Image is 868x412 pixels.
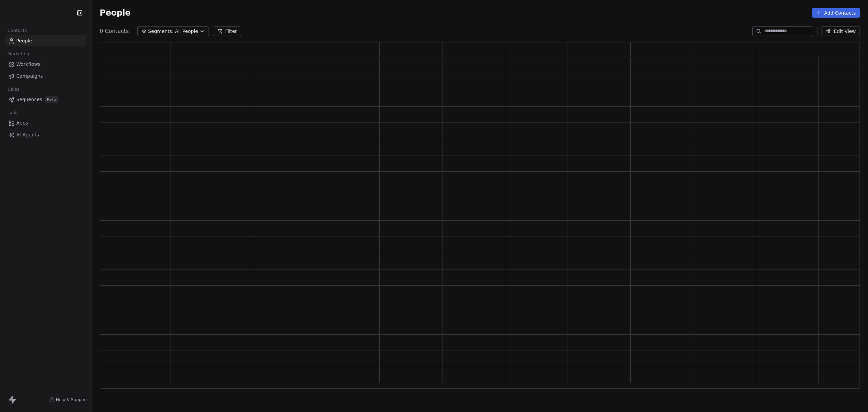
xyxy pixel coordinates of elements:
span: Campaigns [16,73,43,80]
span: Sales [5,84,22,94]
span: People [100,8,131,18]
a: AI Agents [5,129,86,141]
span: Workflows [16,61,41,68]
span: Segments: [148,28,174,35]
a: Help & Support [49,397,87,402]
button: Filter [213,26,241,36]
a: People [5,35,86,46]
div: grid [100,57,860,389]
span: Help & Support [56,397,87,402]
a: Apps [5,117,86,129]
span: Beta [45,96,58,103]
a: Workflows [5,59,86,70]
a: Campaigns [5,71,86,82]
button: Add Contacts [812,8,860,18]
a: SequencesBeta [5,94,86,105]
span: Sequences [16,96,42,103]
span: AI Agents [16,131,39,138]
span: Tools [5,108,21,118]
span: People [16,37,32,44]
button: Edit View [822,26,860,36]
span: Apps [16,119,28,127]
span: Marketing [4,49,32,59]
span: 0 Contacts [100,27,129,35]
span: All People [175,28,198,35]
span: Contacts [4,25,30,36]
